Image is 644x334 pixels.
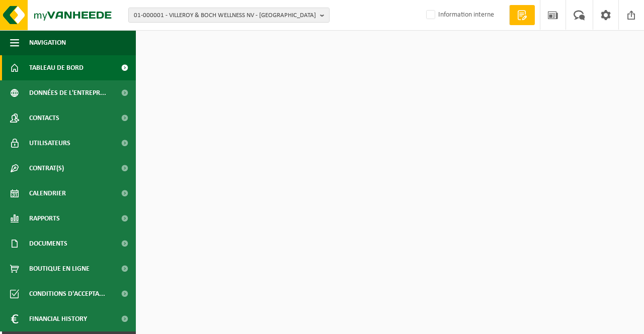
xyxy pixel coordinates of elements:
span: Données de l'entrepr... [29,80,106,105]
span: Utilisateurs [29,131,70,156]
span: Tableau de bord [29,55,84,80]
span: Boutique en ligne [29,256,90,281]
span: Contacts [29,105,59,131]
span: Conditions d'accepta... [29,281,105,306]
span: Documents [29,231,67,256]
span: Calendrier [29,181,66,206]
button: 01-000001 - VILLEROY & BOCH WELLNESS NV - [GEOGRAPHIC_DATA] [128,8,330,23]
span: Financial History [29,306,87,331]
span: Navigation [29,30,66,55]
span: Contrat(s) [29,156,64,181]
label: Information interne [424,8,494,23]
span: Rapports [29,206,60,231]
span: 01-000001 - VILLEROY & BOCH WELLNESS NV - [GEOGRAPHIC_DATA] [134,8,316,23]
